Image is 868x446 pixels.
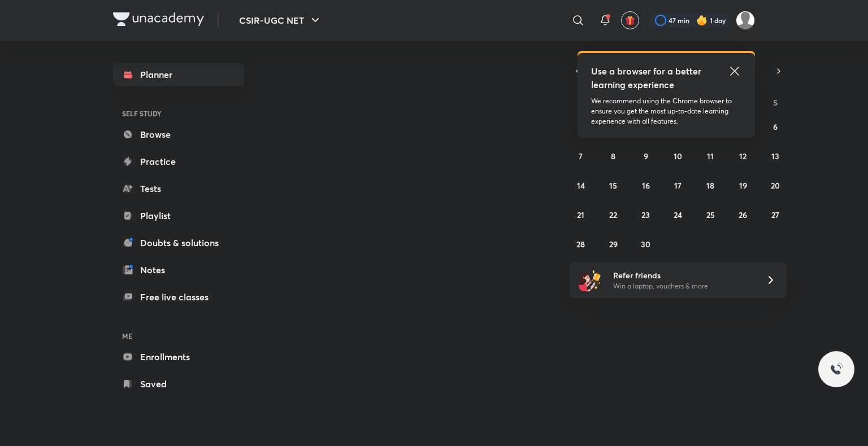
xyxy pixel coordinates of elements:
[113,123,244,146] a: Browse
[232,9,329,32] button: CSIR-UGC NET
[701,176,719,194] button: September 18, 2025
[576,239,585,250] abbr: September 28, 2025
[637,176,655,194] button: September 16, 2025
[572,205,590,224] button: September 21, 2025
[706,180,714,191] abbr: September 18, 2025
[604,205,622,224] button: September 22, 2025
[113,286,244,308] a: Free live classes
[641,209,650,220] abbr: September 23, 2025
[113,104,244,123] h6: SELF STUDY
[734,205,752,224] button: September 26, 2025
[613,269,752,281] h6: Refer friends
[579,151,583,161] abbr: September 7, 2025
[113,177,244,200] a: Tests
[604,147,622,165] button: September 8, 2025
[736,11,755,30] img: Ankit
[644,151,648,161] abbr: September 9, 2025
[771,151,779,161] abbr: September 13, 2025
[604,235,622,253] button: September 29, 2025
[609,209,617,220] abbr: September 22, 2025
[609,239,618,250] abbr: September 29, 2025
[674,209,682,220] abbr: September 24, 2025
[766,205,784,224] button: September 27, 2025
[641,239,650,250] abbr: September 30, 2025
[669,205,687,224] button: September 24, 2025
[773,97,778,108] abbr: Saturday
[625,15,635,25] img: avatar
[669,176,687,194] button: September 17, 2025
[674,151,682,161] abbr: September 10, 2025
[613,281,752,291] p: Win a laptop, vouchers & more
[113,259,244,281] a: Notes
[766,176,784,194] button: September 20, 2025
[113,373,244,395] a: Saved
[773,121,778,132] abbr: September 6, 2025
[113,12,204,29] a: Company Logo
[701,147,719,165] button: September 11, 2025
[766,147,784,165] button: September 13, 2025
[609,180,617,191] abbr: September 15, 2025
[577,209,584,220] abbr: September 21, 2025
[113,150,244,173] a: Practice
[637,205,655,224] button: September 23, 2025
[830,362,843,376] img: ttu
[113,231,244,254] a: Doubts & solutions
[572,147,590,165] button: September 7, 2025
[706,209,715,220] abbr: September 25, 2025
[739,180,747,191] abbr: September 19, 2025
[771,180,780,191] abbr: September 20, 2025
[642,180,650,191] abbr: September 16, 2025
[637,147,655,165] button: September 9, 2025
[604,176,622,194] button: September 15, 2025
[113,204,244,227] a: Playlist
[669,147,687,165] button: September 10, 2025
[739,209,747,220] abbr: September 26, 2025
[707,151,714,161] abbr: September 11, 2025
[113,12,204,26] img: Company Logo
[591,96,741,126] p: We recommend using the Chrome browser to ensure you get the most up-to-date learning experience w...
[621,11,639,29] button: avatar
[771,209,779,220] abbr: September 27, 2025
[572,235,590,253] button: September 28, 2025
[572,176,590,194] button: September 14, 2025
[611,151,615,161] abbr: September 8, 2025
[701,205,719,224] button: September 25, 2025
[579,269,601,291] img: referral
[637,235,655,253] button: September 30, 2025
[734,147,752,165] button: September 12, 2025
[674,180,682,191] abbr: September 17, 2025
[113,63,244,86] a: Planner
[696,15,708,26] img: streak
[113,326,244,346] h6: ME
[739,151,747,161] abbr: September 12, 2025
[734,176,752,194] button: September 19, 2025
[577,180,585,191] abbr: September 14, 2025
[591,64,704,91] h5: Use a browser for a better learning experience
[766,117,784,135] button: September 6, 2025
[113,346,244,368] a: Enrollments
